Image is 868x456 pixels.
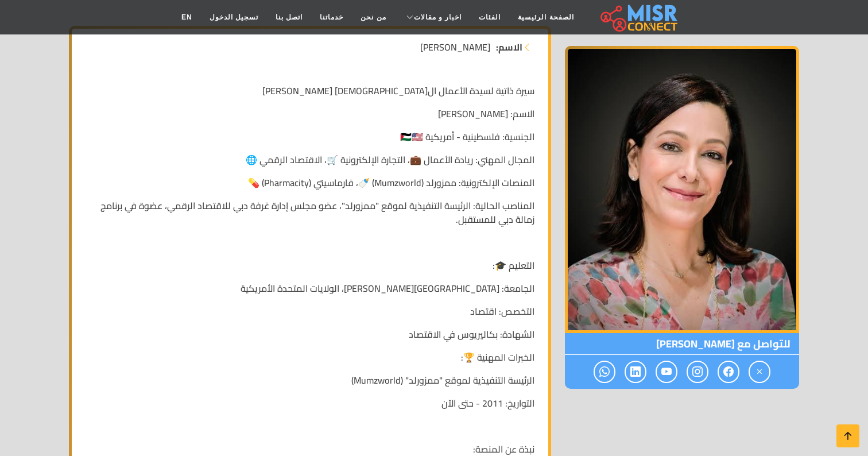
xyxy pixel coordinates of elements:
[509,6,582,28] a: الصفحة الرئيسية
[414,12,462,22] span: اخبار و مقالات
[86,327,534,341] p: الشهادة: بكاليريوس في الاقتصاد
[86,281,534,295] p: الجامعة: [GEOGRAPHIC_DATA][PERSON_NAME]، الولايات المتحدة الأمريكية
[470,6,509,28] a: الفئات
[86,84,534,98] p: سيرة ذاتية لسيدة الأعمال ال[DEMOGRAPHIC_DATA] [PERSON_NAME]
[395,6,471,28] a: اخبار و مقالات
[86,107,534,121] p: الاسم: [PERSON_NAME]
[86,176,534,190] p: المنصات الإلكترونية: ممزورلد (Mumzworld) 🍼، فارماسيتي (Pharmacity) 💊
[86,258,534,272] p: التعليم 🎓:
[86,373,534,387] p: الرئيسة التنفيذية لموقع "ممزورلد" (Mumzworld)
[311,6,352,28] a: خدماتنا
[86,130,534,144] p: الجنسية: فلسطينية - أمريكية 🇵🇸🇺🇸
[86,153,534,167] p: المجال المهني: ريادة الأعمال 💼، التجارة الإلكترونية 🛒، الاقتصاد الرقمي 🌐
[565,46,799,333] img: مني عطايا
[352,6,394,28] a: من نحن
[201,6,267,28] a: تسجيل الدخول
[86,199,534,226] p: المناصب الحالية: الرئيسة التنفيذية لموقع "ممزورلد"، عضو مجلس إدارة غرفة دبي للاقتصاد الرقمي، عضوة...
[267,6,311,28] a: اتصل بنا
[173,6,201,28] a: EN
[565,333,799,355] span: للتواصل مع [PERSON_NAME]
[86,442,534,456] p: نبذة عن المنصة:
[86,304,534,318] p: التخصص: اقتصاد
[420,40,490,54] span: [PERSON_NAME]
[86,350,534,364] p: الخبرات المهنية 🏆:
[496,40,522,54] strong: الاسم:
[600,3,677,32] img: main.misr_connect
[86,396,534,410] p: التواريخ: 2011 - حتى الآن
